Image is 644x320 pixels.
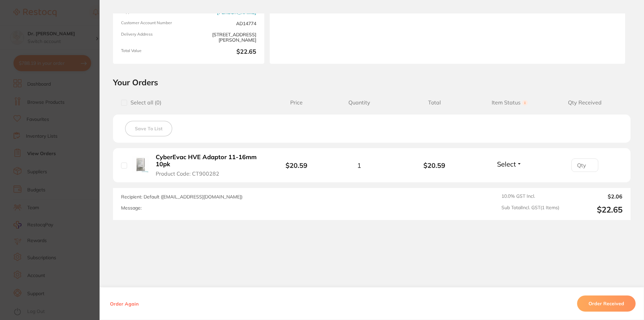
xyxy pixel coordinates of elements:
button: CyberEvac HVE Adaptor 11-16mm 10pk Product Code: CT900282 [154,153,262,177]
button: Select [495,160,524,168]
a: [PERSON_NAME] [217,10,256,15]
button: Order Again [108,301,141,307]
span: 1 [357,162,361,169]
img: CyberEvac HVE Adaptor 11-16mm 10pk [132,156,149,173]
span: Item Status [472,99,547,106]
button: Save To List [125,121,172,136]
span: Total Value [121,48,186,56]
span: Recipient: Default ( [EMAIL_ADDRESS][DOMAIN_NAME] ) [121,194,242,200]
span: Delivery Address [121,32,186,43]
span: Customer Account Number [121,20,186,26]
span: Product Code: CT900282 [156,171,219,177]
span: Select all ( 0 ) [127,99,161,106]
span: [STREET_ADDRESS][PERSON_NAME] [191,32,256,43]
span: Select [497,160,516,168]
h2: Your Orders [113,77,631,87]
span: AD14774 [191,20,256,26]
button: Order Received [577,295,636,312]
span: Price [271,99,321,106]
span: Sub Total Incl. GST ( 1 Items) [501,205,559,215]
span: Qty Received [547,99,622,106]
input: Qty [571,158,598,172]
b: CyberEvac HVE Adaptor 11-16mm 10pk [156,154,260,168]
span: Total [397,99,472,106]
label: Message: [121,205,142,211]
b: $20.59 [286,161,307,170]
span: 10.0 % GST Incl. [501,193,559,199]
b: $20.59 [397,162,472,169]
b: $22.65 [191,48,256,56]
output: $2.06 [565,193,622,199]
output: $22.65 [565,205,622,215]
span: Quantity [321,99,397,106]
